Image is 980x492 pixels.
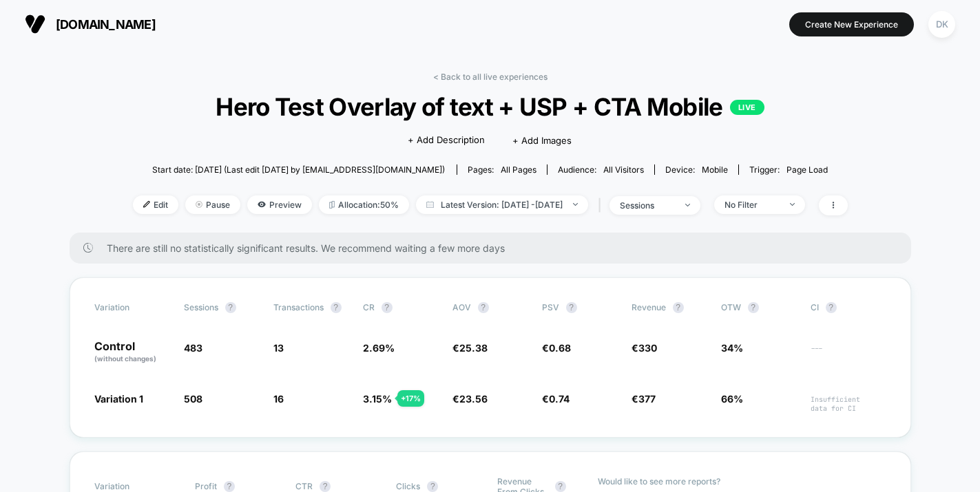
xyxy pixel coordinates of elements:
[549,393,570,405] span: 0.74
[638,393,656,405] span: 377
[152,164,445,175] span: Start date: [DATE] (Last edit [DATE] by [EMAIL_ADDRESS][DOMAIN_NAME])
[295,481,313,491] span: CTR
[273,342,284,354] span: 13
[811,395,886,413] span: Insufficient data for CI
[632,393,656,405] span: €
[273,393,284,405] span: 16
[654,164,738,175] span: Device:
[549,342,571,354] span: 0.68
[408,133,485,147] span: + Add Description
[94,393,143,405] span: Variation 1
[748,302,759,313] button: ?
[331,302,342,313] button: ?
[329,201,335,208] img: rebalance
[721,342,743,354] span: 34%
[620,200,675,211] div: sessions
[459,342,488,354] span: 25.38
[542,302,559,312] span: PSV
[928,11,955,38] div: DK
[790,203,795,206] img: end
[721,302,797,313] span: OTW
[452,302,471,312] span: AOV
[143,201,150,208] img: edit
[426,201,434,208] img: calendar
[673,302,684,313] button: ?
[468,164,536,175] div: Pages:
[133,195,178,214] span: Edit
[196,201,202,208] img: end
[25,14,45,34] img: Visually logo
[107,242,884,254] span: There are still no statistically significant results. We recommend waiting a few more days
[638,342,657,354] span: 330
[632,302,666,312] span: Revenue
[789,12,914,36] button: Create New Experience
[512,135,572,146] span: + Add Images
[730,100,764,115] p: LIVE
[452,342,488,354] span: €
[924,10,959,39] button: DK
[56,17,156,32] span: [DOMAIN_NAME]
[459,393,488,405] span: 23.56
[363,393,392,405] span: 3.15 %
[632,342,657,354] span: €
[320,481,331,492] button: ?
[811,344,886,364] span: ---
[749,164,828,175] div: Trigger:
[168,92,811,121] span: Hero Test Overlay of text + USP + CTA Mobile
[184,342,202,354] span: 483
[811,302,886,313] span: CI
[363,342,395,354] span: 2.69 %
[319,195,409,214] span: Allocation: 50%
[21,13,160,35] button: [DOMAIN_NAME]
[702,164,728,175] span: mobile
[724,200,780,210] div: No Filter
[396,481,420,491] span: Clicks
[786,164,828,175] span: Page Load
[826,302,837,313] button: ?
[94,302,170,313] span: Variation
[566,302,577,313] button: ?
[603,164,644,175] span: All Visitors
[94,341,170,364] p: Control
[595,195,609,215] span: |
[247,195,312,214] span: Preview
[416,195,588,214] span: Latest Version: [DATE] - [DATE]
[501,164,536,175] span: all pages
[184,393,202,405] span: 508
[363,302,375,312] span: CR
[273,302,324,312] span: Transactions
[598,476,886,486] p: Would like to see more reports?
[382,302,393,313] button: ?
[184,302,218,312] span: Sessions
[427,481,438,492] button: ?
[542,342,571,354] span: €
[721,393,743,405] span: 66%
[195,481,217,491] span: Profit
[558,164,644,175] div: Audience:
[555,481,566,492] button: ?
[452,393,488,405] span: €
[685,204,690,206] img: end
[433,72,548,82] a: < Back to all live experiences
[94,354,156,363] span: (without changes)
[397,390,424,407] div: + 17 %
[225,302,236,313] button: ?
[573,203,578,206] img: end
[542,393,570,405] span: €
[185,195,240,214] span: Pause
[224,481,235,492] button: ?
[478,302,489,313] button: ?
